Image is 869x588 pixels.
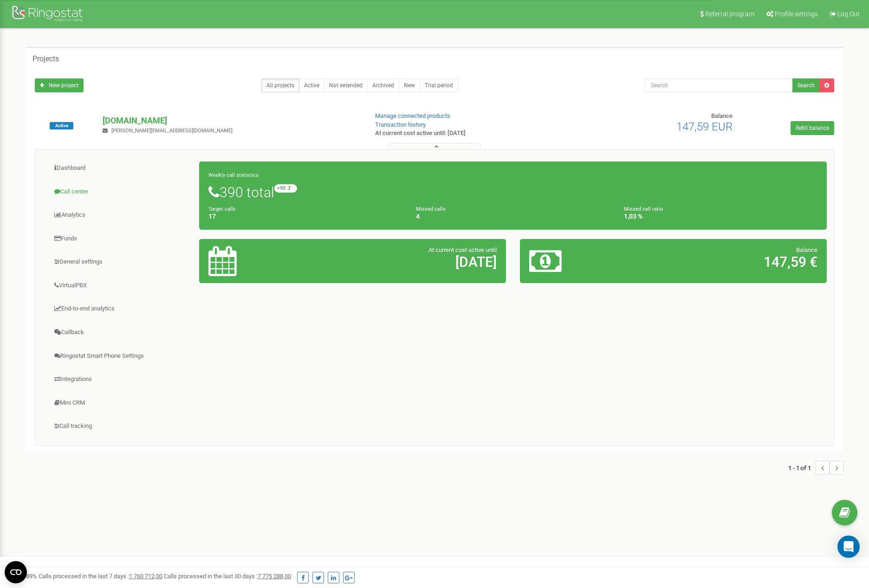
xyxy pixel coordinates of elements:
[42,274,200,297] a: VirtualPBX
[837,536,860,558] div: Open Intercom Messenger
[32,55,59,63] h5: Projects
[624,213,817,220] h4: 1,03 %
[796,246,817,253] span: Balance
[792,78,820,92] button: Search
[103,115,360,127] p: [DOMAIN_NAME]
[5,561,27,583] button: Open CMP widget
[711,112,733,119] span: Balance
[791,121,834,135] a: Refill balance
[35,78,84,92] a: New project
[42,345,200,368] a: Ringostat Smart Phone Settings
[42,204,200,226] a: Analytics
[50,122,73,129] span: Active
[775,10,818,18] span: Profile settings
[630,254,817,270] h2: 147,59 €
[42,181,200,203] a: Call center
[624,206,663,212] small: Missed call ratio
[367,78,399,92] a: Archived
[261,78,299,92] a: All projects
[274,184,297,193] small: +92
[42,368,200,391] a: Integrations
[111,128,233,134] span: [PERSON_NAME][EMAIL_ADDRESS][DOMAIN_NAME]
[208,213,402,220] h4: 17
[375,121,426,128] a: Transaction history
[420,78,458,92] a: Trial period
[375,112,450,119] a: Manage connected products
[645,78,793,92] input: Search
[42,321,200,344] a: Callback
[42,392,200,414] a: Mini CRM
[324,78,368,92] a: Not extended
[42,227,200,250] a: Funds
[399,78,420,92] a: New
[428,246,497,253] span: At current cost active until
[208,184,817,200] h1: 390 total
[788,452,843,484] nav: ...
[676,120,733,133] span: 147,59 EUR
[208,206,236,212] small: Target calls
[837,10,860,18] span: Log Out
[42,251,200,273] a: General settings
[208,172,259,178] small: Weekly call statistics
[42,415,200,438] a: Call tracking
[299,78,324,92] a: Active
[788,461,816,475] span: 1 - 1 of 1
[309,254,497,270] h2: [DATE]
[705,10,754,18] span: Referral program
[416,206,446,212] small: Missed calls
[42,157,200,180] a: Dashboard
[416,213,610,220] h4: 4
[375,129,564,138] p: At current cost active until: [DATE]
[42,297,200,320] a: End-to-end analytics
